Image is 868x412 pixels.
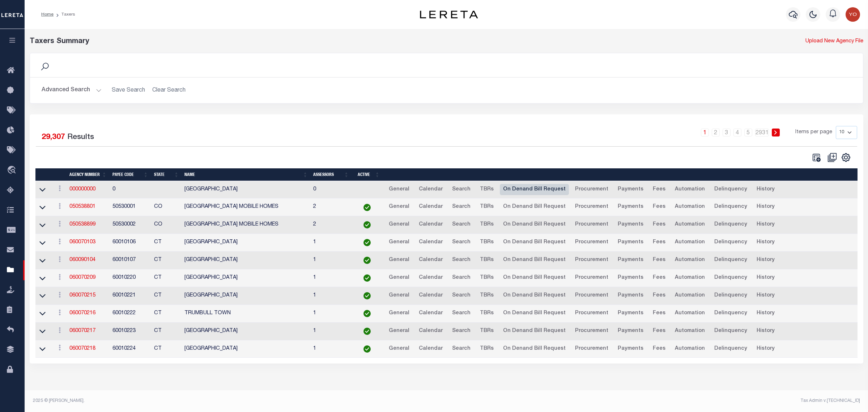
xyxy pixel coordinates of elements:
[363,274,371,282] img: check-icon-green.svg
[753,308,778,319] a: History
[27,398,447,404] div: 2025 © [PERSON_NAME].
[755,129,769,136] a: 2931
[452,398,860,404] div: Tax Admin v.[TECHNICAL_ID]
[110,340,151,358] td: 60010224
[711,290,750,302] a: Delinquency
[69,187,95,192] a: 000000000
[310,181,352,199] td: 0
[744,129,752,136] a: 5
[712,129,720,136] a: 2
[449,272,474,284] a: Search
[500,290,569,302] a: On Denand Bill Request
[650,308,669,319] a: Fees
[711,237,750,248] a: Delinquency
[383,168,858,181] th: &nbsp;
[500,343,569,355] a: On Denand Bill Request
[151,323,182,340] td: CT
[151,216,182,234] td: CO
[386,325,413,337] a: General
[572,184,612,196] a: Procurement
[416,184,446,196] a: Calendar
[7,166,18,175] i: travel_explore
[151,305,182,323] td: CT
[449,290,474,302] a: Search
[386,343,413,355] a: General
[69,293,95,298] a: 060070215
[650,272,669,284] a: Fees
[416,308,446,319] a: Calendar
[310,287,352,305] td: 1
[701,129,709,136] a: 1
[572,290,612,302] a: Procurement
[500,325,569,337] a: On Denand Bill Request
[477,325,497,337] a: TBRs
[386,272,413,284] a: General
[477,272,497,284] a: TBRs
[386,237,413,248] a: General
[69,311,95,316] a: 060070216
[310,305,352,323] td: 1
[416,201,446,213] a: Calendar
[110,252,151,269] td: 60010107
[753,255,778,266] a: History
[363,292,371,299] img: check-icon-green.svg
[449,219,474,231] a: Search
[416,343,446,355] a: Calendar
[363,328,371,335] img: check-icon-green.svg
[650,201,669,213] a: Fees
[110,234,151,252] td: 60010106
[500,219,569,231] a: On Denand Bill Request
[69,346,95,351] a: 060070218
[182,323,310,340] td: [GEOGRAPHIC_DATA]
[182,198,310,216] td: [GEOGRAPHIC_DATA] MOBILE HOMES
[182,216,310,234] td: [GEOGRAPHIC_DATA] MOBILE HOMES
[151,340,182,358] td: CT
[477,201,497,213] a: TBRs
[310,340,352,358] td: 1
[500,272,569,284] a: On Denand Bill Request
[477,308,497,319] a: TBRs
[614,290,647,302] a: Payments
[449,308,474,319] a: Search
[650,219,669,231] a: Fees
[672,308,708,319] a: Automation
[672,184,708,196] a: Automation
[650,343,669,355] a: Fees
[110,323,151,340] td: 60010223
[151,287,182,305] td: CT
[182,168,310,181] th: Name: activate to sort column ascending
[110,305,151,323] td: 60010222
[386,255,413,266] a: General
[572,325,612,337] a: Procurement
[753,290,778,302] a: History
[110,168,151,181] th: Payee Code: activate to sort column ascending
[477,237,497,248] a: TBRs
[672,219,708,231] a: Automation
[416,237,446,248] a: Calendar
[477,290,497,302] a: TBRs
[41,12,54,17] a: Home
[182,269,310,287] td: [GEOGRAPHIC_DATA]
[614,308,647,319] a: Payments
[614,237,647,248] a: Payments
[614,272,647,284] a: Payments
[310,198,352,216] td: 2
[449,184,474,196] a: Search
[182,181,310,199] td: [GEOGRAPHIC_DATA]
[672,272,708,284] a: Automation
[363,257,371,264] img: check-icon-green.svg
[363,310,371,317] img: check-icon-green.svg
[352,168,383,181] th: Active: activate to sort column ascending
[67,132,94,143] label: Results
[672,290,708,302] a: Automation
[477,343,497,355] a: TBRs
[416,255,446,266] a: Calendar
[363,204,371,211] img: check-icon-green.svg
[650,184,669,196] a: Fees
[310,269,352,287] td: 1
[711,219,750,231] a: Delinquency
[753,184,778,196] a: History
[572,308,612,319] a: Procurement
[723,129,731,136] a: 3
[500,308,569,319] a: On Denand Bill Request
